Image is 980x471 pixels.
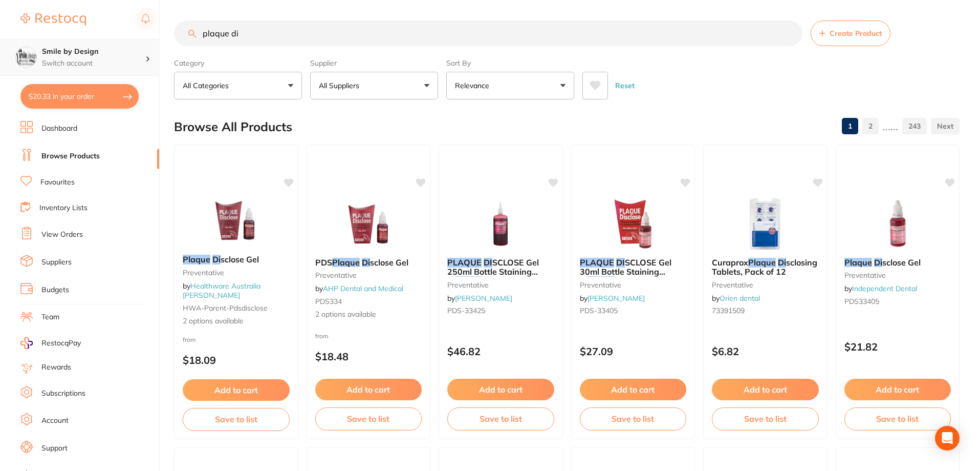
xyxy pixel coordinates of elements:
[41,388,85,399] a: Subscriptions
[370,257,408,268] span: sclose Gel
[41,416,69,426] a: Account
[580,257,671,286] span: SCLOSE Gel 30ml Bottle Staining of
[183,354,290,366] p: $18.09
[844,271,951,279] small: preventative
[712,257,748,268] span: Curaprox
[183,255,290,264] b: Plaque Disclose Gel
[830,29,882,37] span: Create Product
[712,379,819,400] button: Add to cart
[587,294,645,303] a: [PERSON_NAME]
[580,379,687,400] button: Add to cart
[20,13,86,26] img: Restocq Logo
[455,276,483,286] em: Plaque
[315,407,422,430] button: Save to list
[580,306,618,315] span: PDS-33405
[183,336,196,343] span: from
[41,338,81,349] span: RestocqPay
[580,294,645,303] span: by
[748,257,776,268] em: Plaque
[447,281,554,289] small: preventative
[447,257,539,286] span: SCLOSE Gel 250ml Bottle Staining of
[902,116,927,136] a: 243
[174,72,302,99] button: All Categories
[874,257,882,268] em: Di
[315,310,422,320] span: 2 options available
[935,426,960,450] div: Open Intercom Messenger
[712,294,760,303] span: by
[183,303,268,313] span: HWA-parent-pdsdisclose
[41,443,68,454] a: Support
[587,276,615,286] em: Plaque
[447,257,482,268] em: PLAQUE
[20,337,33,349] img: RestocqPay
[315,258,422,267] b: PDS Plaque Disclose Gel
[42,58,145,69] p: Switch account
[183,281,260,300] a: Healthware Australia [PERSON_NAME]
[455,80,493,91] p: Relevance
[20,84,139,109] button: $20.33 in your order
[362,257,370,268] em: Di
[42,47,145,57] h4: Smile by Design
[183,379,290,401] button: Add to cart
[778,257,786,268] em: Di
[41,285,69,295] a: Budgets
[862,116,879,136] a: 2
[323,284,403,293] a: AHP Dental and Medical
[446,58,574,68] label: Sort By
[41,312,59,322] a: Team
[844,257,872,268] em: Plaque
[221,254,259,264] span: sclose Gel
[183,281,260,300] span: by
[41,151,100,161] a: Browse Products
[335,198,402,250] img: PDS Plaque Disclose Gel
[580,258,687,277] b: PLAQUE DISCLOSE Gel 30ml Bottle Staining of Plaque
[447,258,554,277] b: PLAQUE DISCLOSE Gel 250ml Bottle Staining of Plaque
[580,281,687,289] small: preventative
[447,345,554,357] p: $46.82
[883,120,898,132] p: ......
[332,257,360,268] em: Plaque
[446,72,574,99] button: Relevance
[40,177,75,188] a: Favourites
[41,124,77,134] a: Dashboard
[174,58,302,68] label: Category
[842,116,858,136] a: 1
[864,198,931,250] img: Plaque Disclose Gel
[580,345,687,357] p: $27.09
[712,257,817,277] span: sclosing Tablets, Pack of 12
[612,72,638,99] button: Reset
[732,198,798,250] img: Curaprox Plaque Disclosing Tablets, Pack of 12
[315,271,422,279] small: preventative
[315,284,403,293] span: by
[844,341,951,353] p: $21.82
[580,257,614,268] em: PLAQUE
[174,120,292,134] h2: Browse All Products
[183,408,290,431] button: Save to list
[319,80,363,91] p: All Suppliers
[882,257,921,268] span: sclose Gel
[844,407,951,430] button: Save to list
[315,332,329,340] span: from
[712,258,819,277] b: Curaprox Plaque Disclosing Tablets, Pack of 12
[844,258,951,267] b: Plaque Disclose Gel
[315,257,332,268] span: PDS
[183,254,210,264] em: Plaque
[600,198,666,250] img: PLAQUE DISCLOSE Gel 30ml Bottle Staining of Plaque
[174,21,802,46] input: Search Products
[16,47,36,68] img: Smile by Design
[616,257,625,268] em: DI
[447,306,485,315] span: PDS-33425
[712,281,819,289] small: preventative
[852,284,917,293] a: Independent Dental
[183,316,290,326] span: 2 options available
[844,379,951,400] button: Add to cart
[212,254,221,264] em: Di
[310,72,438,99] button: All Suppliers
[712,407,819,430] button: Save to list
[41,230,83,240] a: View Orders
[310,58,438,68] label: Supplier
[447,379,554,400] button: Add to cart
[315,351,422,362] p: $18.48
[315,379,422,400] button: Add to cart
[447,294,512,303] span: by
